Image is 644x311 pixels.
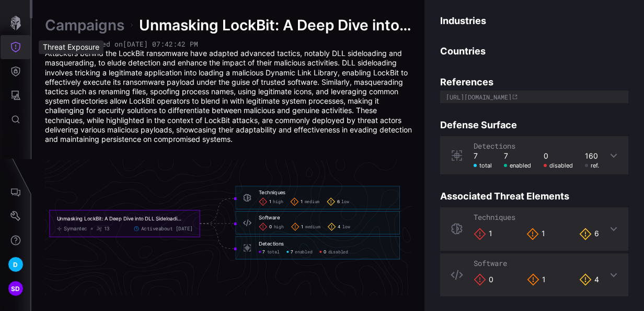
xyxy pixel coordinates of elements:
[440,136,628,174] div: Detections7 total7 enabled0 disabled160 ref.
[273,199,283,205] span: high
[544,162,573,169] div: disabled
[474,162,492,169] div: total
[123,39,198,49] time: [DATE] 07:42:42 PM
[259,214,280,220] div: Software
[527,273,546,286] div: 1
[440,190,628,202] h4: Associated Threat Elements
[274,224,284,230] span: high
[474,212,515,222] span: Techniques
[474,228,492,240] div: 1
[13,259,18,270] span: D
[585,162,599,169] div: ref.
[11,283,20,294] span: SD
[291,249,293,255] span: 7
[440,88,628,103] a: [URL][DOMAIN_NAME]
[338,224,340,230] span: 4
[57,216,182,222] div: Unmasking LockBit: A Deep Dive into DLL Sideloading and Masquerading Tactics
[305,199,320,205] span: medium
[45,49,412,144] p: Attackers behind the LockBit ransomware have adapted advanced tactics, notably DLL sideloading an...
[474,141,515,151] span: Detections
[440,76,628,88] h4: References
[64,226,87,232] div: Symantec
[579,273,599,286] div: 4
[440,45,628,57] h4: Countries
[39,40,103,54] div: Threat Exposure
[504,162,531,169] div: enabled
[295,249,313,255] span: enabled
[440,119,628,131] h4: Defense Surface
[301,224,303,230] span: 1
[269,224,272,230] span: 0
[259,189,285,195] div: Techniques
[446,94,512,100] div: [URL][DOMAIN_NAME]
[305,224,320,230] span: medium
[269,199,271,205] span: 1
[337,199,340,205] span: 6
[259,241,284,247] div: Detections
[474,258,507,268] span: Software
[544,151,573,161] div: 0
[474,151,492,161] div: 7
[342,224,350,230] span: low
[328,249,348,255] span: disabled
[324,249,326,255] span: 0
[267,249,280,255] span: total
[158,225,193,232] time: about [DATE]
[104,226,110,232] div: 13
[139,16,412,35] span: Unmasking LockBit: A Deep Dive into DLL Sideloading and Masquerading Tactics
[141,226,192,232] span: Active
[341,199,349,205] span: low
[585,151,599,161] div: 160
[262,249,265,255] span: 7
[56,40,198,49] span: Last modified on
[579,228,599,240] div: 6
[1,252,31,276] button: D
[301,199,303,205] span: 1
[45,16,124,35] a: Campaigns
[504,151,531,161] div: 7
[526,228,545,240] div: 1
[440,15,628,27] h4: Industries
[474,273,493,286] div: 0
[1,276,31,301] button: SD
